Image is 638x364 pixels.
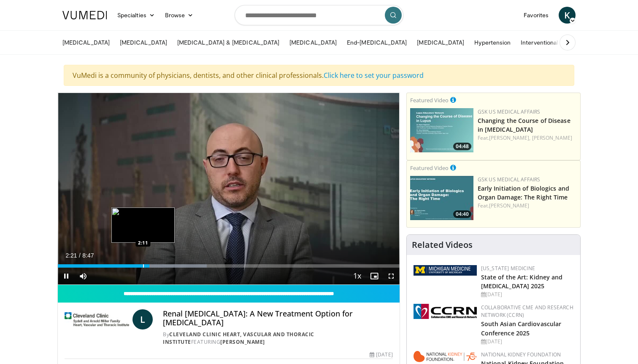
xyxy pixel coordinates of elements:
a: National Kidney Foundation [481,351,561,358]
a: South Asian Cardiovascular Conference 2025 [481,320,562,337]
div: Progress Bar [58,264,400,268]
a: [PERSON_NAME] [532,134,572,141]
a: [MEDICAL_DATA] [412,34,469,51]
a: 04:40 [410,176,473,220]
button: Pause [58,268,75,284]
a: Interventional Nephrology [516,34,596,51]
a: Hypertension [469,34,516,51]
img: 5ed80e7a-0811-4ad9-9c3a-04de684f05f4.png.150x105_q85_autocrop_double_scale_upscale_version-0.2.png [414,265,477,276]
img: b4d418dc-94e0-46e0-a7ce-92c3a6187fbe.png.150x105_q85_crop-smart_upscale.jpg [410,176,473,220]
button: Mute [75,268,92,284]
video-js: Video Player [58,93,400,285]
a: Changing the Course of Disease in [MEDICAL_DATA] [478,117,570,133]
button: Playback Rate [349,268,366,284]
div: [DATE] [370,351,392,359]
small: Featured Video [410,164,449,172]
img: 617c1126-5952-44a1-b66c-75ce0166d71c.png.150x105_q85_crop-smart_upscale.jpg [410,108,473,152]
a: Collaborative CME and Research Network (CCRN) [481,304,573,319]
a: Early Initiation of Biologics and Organ Damage: The Right Time [478,184,569,201]
a: End-[MEDICAL_DATA] [342,34,412,51]
a: [US_STATE] Medicine [481,265,535,272]
div: [DATE] [481,338,573,345]
a: State of the Art: Kidney and [MEDICAL_DATA] 2025 [481,273,563,290]
h4: Renal [MEDICAL_DATA]: A New Treatment Option for [MEDICAL_DATA] [163,309,392,327]
a: 04:48 [410,108,473,152]
a: Browse [160,7,199,24]
span: / [79,252,81,259]
a: [MEDICAL_DATA] [57,34,115,51]
a: [PERSON_NAME] [220,338,265,345]
div: [DATE] [481,291,573,298]
img: Cleveland Clinic Heart, Vascular and Thoracic Institute [65,309,129,329]
a: Specialties [112,7,160,24]
a: [MEDICAL_DATA] [284,34,342,51]
a: [MEDICAL_DATA] [115,34,172,51]
a: [PERSON_NAME] [489,202,529,209]
span: 04:48 [453,143,471,150]
small: Featured Video [410,96,449,104]
span: 04:40 [453,210,471,218]
div: Feat. [478,202,577,210]
a: GSK US Medical Affairs [478,176,541,183]
a: [MEDICAL_DATA] & [MEDICAL_DATA] [172,34,284,51]
a: [PERSON_NAME], [489,134,530,141]
a: GSK US Medical Affairs [478,108,541,115]
button: Enable picture-in-picture mode [366,268,383,284]
div: By FEATURING [163,331,392,346]
button: Fullscreen [383,268,400,284]
img: image.jpeg [111,207,175,243]
img: VuMedi Logo [62,11,107,19]
a: Favorites [519,7,554,24]
input: Search topics, interventions [235,5,403,25]
img: a04ee3ba-8487-4636-b0fb-5e8d268f3737.png.150x105_q85_autocrop_double_scale_upscale_version-0.2.png [414,304,477,319]
a: Cleveland Clinic Heart, Vascular and Thoracic Institute [163,331,314,345]
div: VuMedi is a community of physicians, dentists, and other clinical professionals. [64,65,574,86]
div: Feat. [478,134,577,142]
a: K [559,7,576,24]
a: L [132,309,153,329]
span: 8:47 [82,252,94,259]
h4: Related Videos [412,240,473,250]
a: Click here to set your password [324,71,424,80]
span: 2:21 [65,252,77,259]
